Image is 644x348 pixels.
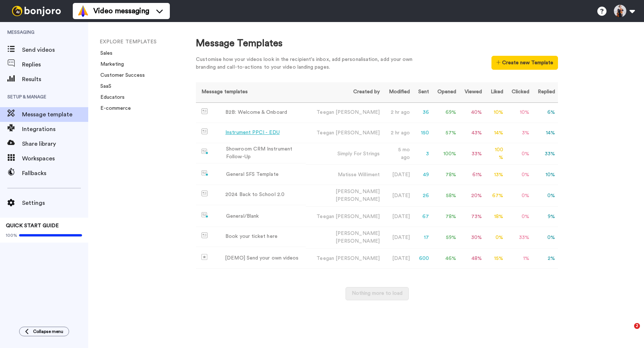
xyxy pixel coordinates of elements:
[383,249,413,269] td: [DATE]
[6,232,17,238] span: 100%
[33,329,63,334] span: Collapse menu
[336,110,380,115] span: [PERSON_NAME]
[96,95,125,100] a: Educators
[22,199,88,207] span: Settings
[532,207,558,227] td: 9 %
[485,123,506,143] td: 14 %
[432,165,459,185] td: 78 %
[22,75,88,84] span: Results
[459,207,485,227] td: 73 %
[383,143,413,165] td: 5 mo ago
[383,227,413,249] td: [DATE]
[226,213,259,220] div: General/Blank
[383,165,413,185] td: [DATE]
[485,102,506,123] td: 10 %
[336,239,380,244] span: [PERSON_NAME]
[506,143,532,165] td: 0 %
[336,130,380,135] span: [PERSON_NAME]
[432,143,459,165] td: 100 %
[96,51,112,56] a: Sales
[225,109,287,116] div: B2B: Welcome & Onboard
[506,102,532,123] td: 10 %
[225,233,278,240] div: Book your ticket here
[432,82,459,102] th: Opened
[306,165,383,185] td: Matisse
[506,123,532,143] td: 3 %
[6,223,59,228] span: QUICK START GUIDE
[201,149,208,155] img: nextgen-template.svg
[432,123,459,143] td: 57 %
[491,56,558,70] button: Create new Template
[532,102,558,123] td: 6 %
[383,207,413,227] td: [DATE]
[413,123,432,143] td: 150
[506,185,532,207] td: 0 %
[22,110,88,119] span: Message template
[413,143,432,165] td: 3
[196,56,424,71] div: Customise how your videos look in the recipient's inbox, add personalisation, add your own brandi...
[306,82,383,102] th: Created by
[383,82,413,102] th: Modified
[532,227,558,249] td: 0 %
[619,323,637,341] iframe: Intercom live chat
[96,106,131,111] a: E-commerce
[306,102,383,123] td: Teegan
[413,82,432,102] th: Sent
[532,82,558,102] th: Replied
[306,249,383,269] td: Teegan
[485,227,506,249] td: 0 %
[459,102,485,123] td: 40 %
[432,207,459,227] td: 78 %
[634,323,640,329] span: 2
[77,5,89,17] img: vm-color.svg
[383,123,413,143] td: 2 hr ago
[506,165,532,185] td: 0 %
[459,143,485,165] td: 33 %
[485,143,506,165] td: 100 %
[336,256,380,261] span: [PERSON_NAME]
[532,123,558,143] td: 14 %
[201,212,208,218] img: nextgen-template.svg
[532,143,558,165] td: 33 %
[225,191,285,199] div: 2024 Back to School 2.0
[201,108,208,114] img: Message-temps.svg
[196,82,306,102] th: Message templates
[413,227,432,249] td: 17
[459,82,485,102] th: Viewed
[485,249,506,269] td: 15 %
[532,249,558,269] td: 2 %
[346,287,409,300] button: Nothing more to load
[413,102,432,123] td: 36
[506,207,532,227] td: 0 %
[485,82,506,102] th: Liked
[413,185,432,207] td: 26
[9,6,64,16] img: bj-logo-header-white.svg
[532,185,558,207] td: 0 %
[306,227,383,249] td: [PERSON_NAME]
[485,185,506,207] td: 67 %
[432,227,459,249] td: 59 %
[383,102,413,123] td: 2 hr ago
[225,254,298,262] div: [DEMO] Send your own videos
[96,73,145,78] a: Customer Success
[19,327,69,336] button: Collapse menu
[96,84,111,89] a: SaaS
[22,139,88,148] span: Share library
[432,249,459,269] td: 46 %
[413,249,432,269] td: 600
[459,165,485,185] td: 61 %
[201,170,208,176] img: nextgen-template.svg
[196,37,558,50] div: Message Templates
[336,197,380,202] span: [PERSON_NAME]
[336,214,380,219] span: [PERSON_NAME]
[459,227,485,249] td: 30 %
[100,38,199,46] li: EXPLORE TEMPLATES
[22,46,88,54] span: Send videos
[306,207,383,227] td: Teegan
[506,249,532,269] td: 1 %
[22,154,88,163] span: Workspaces
[383,185,413,207] td: [DATE]
[506,227,532,249] td: 33 %
[506,82,532,102] th: Clicked
[459,249,485,269] td: 48 %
